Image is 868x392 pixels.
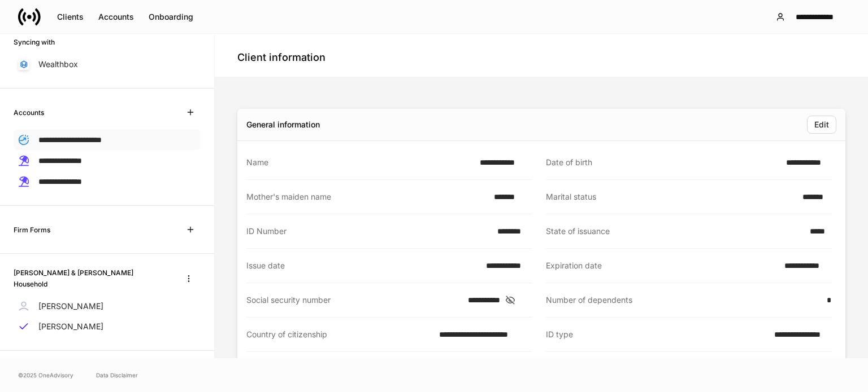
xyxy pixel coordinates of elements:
[91,8,141,26] button: Accounts
[18,371,73,380] span: © 2025 OneAdvisory
[14,37,55,47] h6: Syncing with
[98,13,134,21] div: Accounts
[246,119,320,130] div: General information
[14,316,201,337] a: [PERSON_NAME]
[246,260,479,271] div: Issue date
[14,224,50,235] h6: Firm Forms
[246,329,432,340] div: Country of citizenship
[807,116,836,134] button: Edit
[237,51,325,64] h4: Client information
[546,329,767,340] div: ID type
[141,8,201,26] button: Onboarding
[246,157,473,168] div: Name
[57,13,84,21] div: Clients
[546,294,820,306] div: Number of dependents
[546,260,778,271] div: Expiration date
[38,321,103,332] p: [PERSON_NAME]
[38,301,103,312] p: [PERSON_NAME]
[149,13,193,21] div: Onboarding
[38,59,78,70] p: Wealthbox
[246,191,487,202] div: Mother's maiden name
[50,8,91,26] button: Clients
[246,294,461,306] div: Social security number
[14,296,201,316] a: [PERSON_NAME]
[14,267,168,289] h6: [PERSON_NAME] & [PERSON_NAME] Household
[546,226,803,237] div: State of issuance
[546,191,796,202] div: Marital status
[546,157,779,168] div: Date of birth
[814,121,829,129] div: Edit
[14,107,44,118] h6: Accounts
[246,226,491,237] div: ID Number
[14,54,201,74] a: Wealthbox
[96,371,138,380] a: Data Disclaimer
